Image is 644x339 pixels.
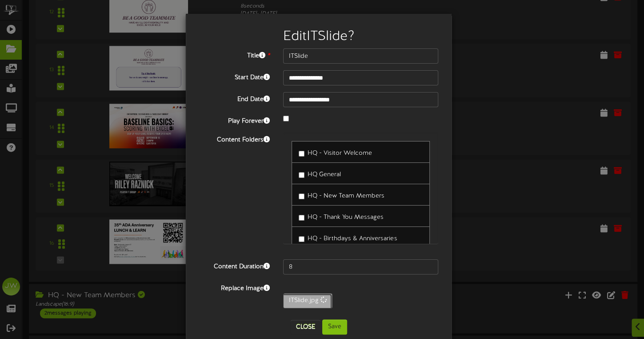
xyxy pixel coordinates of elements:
input: HQ - Thank You Messages [299,215,304,221]
span: HQ - New Team Members [308,193,384,199]
label: Content Folders [192,133,276,145]
input: HQ - New Team Members [299,194,304,199]
button: Close [291,320,320,334]
label: Play Forever [192,114,276,126]
input: HQ General [299,172,304,178]
label: Title [192,48,276,61]
label: Replace Image [192,281,276,293]
button: Save [322,319,347,335]
input: Title [283,48,438,64]
input: HQ - Visitor Welcome [299,151,304,157]
label: End Date [192,92,276,104]
input: 15 [283,259,438,274]
span: HQ General [308,171,341,178]
h2: Edit ITSlide ? [199,29,438,44]
input: HQ - Birthdays & Anniversaries [299,236,304,242]
span: HQ - Thank You Messages [308,214,384,221]
label: Content Duration [192,259,276,271]
span: HQ - Visitor Welcome [308,150,372,157]
label: Start Date [192,70,276,82]
span: HQ - Birthdays & Anniversaries [308,235,397,242]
